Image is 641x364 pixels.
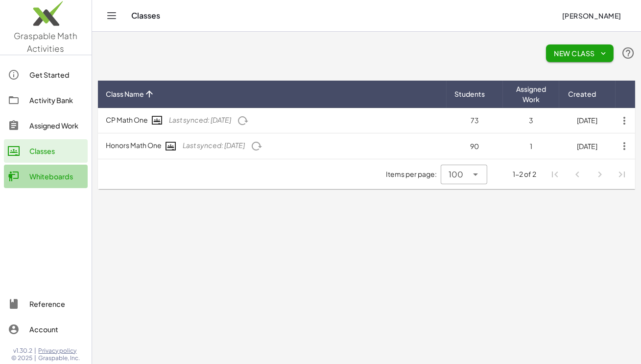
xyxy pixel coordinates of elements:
[4,318,88,341] a: Account
[546,44,614,62] button: New Class
[4,114,88,137] a: Assigned Work
[454,89,485,99] span: Students
[29,120,84,131] div: Assigned Work
[29,145,84,157] div: Classes
[4,165,88,188] a: Whiteboards
[530,142,532,150] span: 1
[559,133,616,159] td: [DATE]
[104,8,119,23] button: Toggle navigation
[29,171,84,182] div: Whiteboards
[554,49,606,58] span: New Class
[39,347,80,355] a: Privacy policy
[183,141,245,150] span: Last synced: [DATE]
[35,354,37,362] span: |
[98,108,447,133] td: CP Math One
[39,354,80,362] span: Graspable, Inc.
[529,116,533,125] span: 3
[4,139,88,163] a: Classes
[559,108,616,133] td: [DATE]
[544,163,633,186] nav: Pagination Navigation
[29,69,84,81] div: Get Started
[169,115,231,124] span: Last synced: [DATE]
[447,108,503,133] td: 73
[98,133,447,159] td: Honors Math One
[386,169,441,179] span: Items per page:
[449,169,463,180] span: 100
[29,298,84,310] div: Reference
[35,347,37,355] span: |
[29,94,84,106] div: Activity Bank
[12,354,33,362] span: © 2025
[14,30,78,54] span: Graspable Math Activities
[569,89,596,99] span: Created
[4,63,88,86] a: Get Started
[4,292,88,316] a: Reference
[106,89,144,99] span: Class Name
[447,133,503,159] td: 90
[29,323,84,335] div: Account
[4,88,88,112] a: Activity Bank
[511,84,551,105] span: Assigned Work
[562,11,621,20] span: [PERSON_NAME]
[554,7,629,24] button: [PERSON_NAME]
[14,347,33,355] span: v1.30.2
[513,169,536,179] div: 1-2 of 2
